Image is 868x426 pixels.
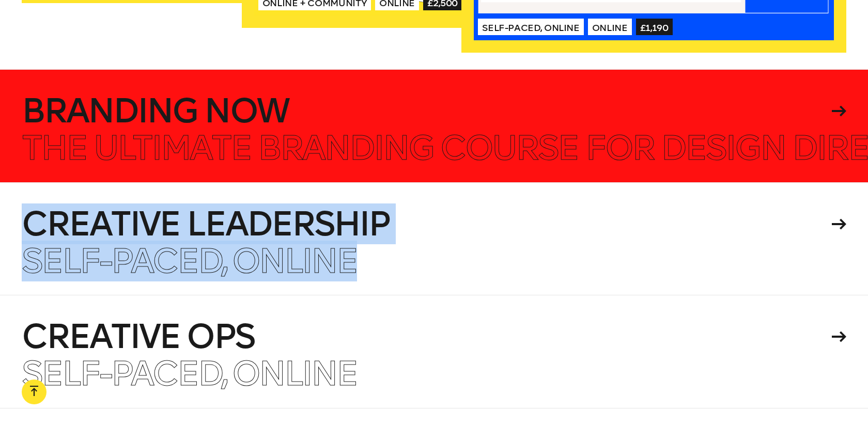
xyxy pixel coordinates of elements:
[22,94,828,128] h4: Branding Now
[478,19,584,35] span: Self-paced, Online
[588,19,632,35] span: Online
[22,320,828,353] h4: Creative Ops
[22,353,357,394] span: Self-paced, Online
[22,208,828,241] h4: Creative Leadership
[22,241,357,281] span: Self-paced, Online
[636,19,673,35] span: £1,190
